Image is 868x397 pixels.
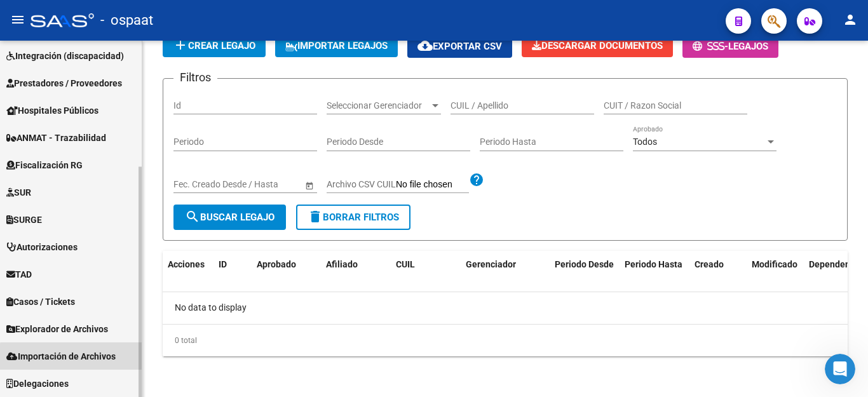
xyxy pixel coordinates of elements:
[689,251,747,293] datatable-header-cell: Creado
[728,41,768,52] span: Legajos
[625,259,682,269] span: Periodo Hasta
[100,6,153,34] span: - ospaat
[532,40,663,51] span: Descargar Documentos
[843,12,858,27] mat-icon: person
[466,259,516,269] span: Gerenciador
[163,34,266,57] button: Crear Legajo
[747,251,804,293] datatable-header-cell: Modificado
[809,259,862,269] span: Dependencia
[275,34,398,57] button: IMPORTAR LEGAJOS
[693,41,728,52] span: -
[168,259,205,269] span: Acciones
[417,38,433,53] mat-icon: cloud_download
[185,212,275,223] span: Buscar Legajo
[522,34,673,57] button: Descargar Documentos
[214,251,252,293] datatable-header-cell: ID
[461,251,550,293] datatable-header-cell: Gerenciador
[6,322,108,336] span: Explorador de Archivos
[308,212,399,223] span: Borrar Filtros
[6,267,32,281] span: TAD
[163,251,214,293] datatable-header-cell: Acciones
[6,349,116,363] span: Importación de Archivos
[163,325,848,356] div: 0 total
[296,205,410,230] button: Borrar Filtros
[6,377,69,391] span: Delegaciones
[173,69,217,86] h3: Filtros
[550,251,620,293] datatable-header-cell: Periodo Desde
[407,34,512,58] button: Exportar CSV
[308,209,323,224] mat-icon: delete
[185,209,200,224] mat-icon: search
[825,354,855,384] iframe: Intercom live chat
[469,172,484,187] mat-icon: help
[6,158,83,172] span: Fiscalización RG
[326,259,358,269] span: Afiliado
[391,251,461,293] datatable-header-cell: CUIL
[620,251,689,293] datatable-header-cell: Periodo Hasta
[6,49,124,63] span: Integración (discapacidad)
[173,205,286,230] button: Buscar Legajo
[327,100,430,111] span: Seleccionar Gerenciador
[633,137,657,147] span: Todos
[682,34,778,58] button: -Legajos
[6,213,42,227] span: SURGE
[10,12,25,27] mat-icon: menu
[231,179,293,190] input: Fecha fin
[219,259,227,269] span: ID
[163,292,848,324] div: No data to display
[173,37,188,53] mat-icon: add
[555,259,614,269] span: Periodo Desde
[6,76,122,90] span: Prestadores / Proveedores
[257,259,296,269] span: Aprobado
[252,251,302,293] datatable-header-cell: Aprobado
[302,178,316,192] button: Open calendar
[6,185,31,199] span: SUR
[695,259,724,269] span: Creado
[327,179,396,189] span: Archivo CSV CUIL
[6,295,75,309] span: Casos / Tickets
[396,179,469,191] input: Archivo CSV CUIL
[285,40,388,51] span: IMPORTAR LEGAJOS
[321,251,391,293] datatable-header-cell: Afiliado
[173,179,220,190] input: Fecha inicio
[396,259,415,269] span: CUIL
[6,104,98,118] span: Hospitales Públicos
[6,131,106,145] span: ANMAT - Trazabilidad
[417,41,502,52] span: Exportar CSV
[6,240,78,254] span: Autorizaciones
[173,40,255,51] span: Crear Legajo
[752,259,797,269] span: Modificado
